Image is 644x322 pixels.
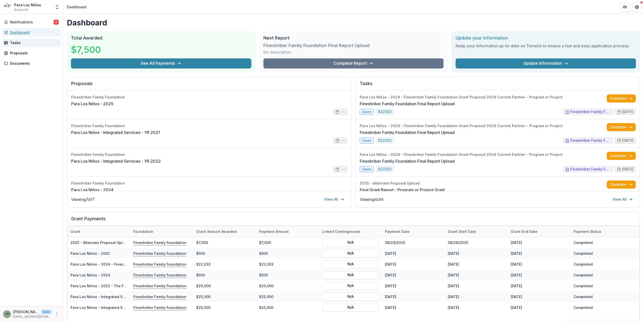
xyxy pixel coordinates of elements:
[508,226,571,237] div: Grant end date
[54,2,61,12] button: Open entity switcher
[71,43,109,56] h3: $7,500
[67,4,86,10] div: Dashboard
[321,195,347,203] a: View All
[256,291,319,302] div: $25,000
[14,2,41,8] div: Para Los Niños
[70,284,297,288] a: Para Los Niños - 2023 - The Fineshriber Family Foundation Grant Proposal Current 2023 - Program o...
[571,226,633,237] div: Payment status
[382,229,413,234] div: Payment date
[620,2,630,12] button: Partners
[193,270,256,280] div: $500
[256,229,292,234] div: Payment Amount
[71,101,113,107] a: Para Los Niños - 2025
[130,226,193,237] div: Foundation
[71,58,251,68] button: See All Payments
[571,229,604,234] div: Payment status
[508,229,540,234] div: Grant end date
[508,280,571,291] div: [DATE]
[263,58,444,68] a: Complete Report
[71,81,347,90] h2: Proposals
[382,280,445,291] div: [DATE]
[607,94,636,102] a: Complete
[67,226,130,237] div: Grant
[256,226,319,237] div: Payment Amount
[70,273,110,277] a: Para Los Niños - 2024
[508,270,571,280] div: [DATE]
[607,152,636,160] a: Complete
[571,237,633,248] div: Completed
[445,229,479,234] div: Grant start date
[571,248,633,259] div: Completed
[4,3,12,11] img: Para Los Niños
[445,259,508,270] div: [DATE]
[445,226,508,237] div: Grant start date
[256,259,319,270] div: $22,032
[571,270,633,280] div: Completed
[5,312,9,316] div: Christina Mariscal Pasten
[2,39,61,47] a: Tasks
[2,59,61,67] a: Documents
[508,248,571,259] div: [DATE]
[193,248,256,259] div: $500
[10,20,54,24] span: Notifications
[70,240,129,245] a: 2025 - Alternate Proposal Upload
[2,28,61,37] a: Dashboard
[193,226,256,237] div: Grant amount awarded
[508,291,571,302] div: [DATE]
[10,40,57,45] div: Tasks
[445,291,508,302] div: [DATE]
[508,259,571,270] div: [DATE]
[193,291,256,302] div: $25,000
[456,58,636,68] a: Update Information
[319,226,382,237] div: Linked Contingencies
[13,309,39,314] p: [PERSON_NAME] [PERSON_NAME]
[263,43,370,48] h3: Fineshriber Famliy Foundation Final Report Upload
[445,280,508,291] div: [DATE]
[360,129,455,135] a: Fineshriber Famliy Foundation Final Report Upload
[71,129,160,135] a: Para Los Niños - Integrated Services - YR 2021
[70,251,110,256] a: Para Los Niños - 2025
[382,226,445,237] div: Payment date
[14,8,28,12] span: Nonprofit
[382,259,445,270] div: [DATE]
[322,238,379,246] button: N/A
[256,248,319,259] div: $500
[382,270,445,280] div: [DATE]
[382,248,445,259] div: [DATE]
[322,271,379,279] button: N/A
[71,216,636,226] h2: Grant Payments
[632,2,642,12] button: Get Help
[65,3,88,11] nav: breadcrumb
[456,35,636,41] h2: Update your information
[445,248,508,259] div: [DATE]
[71,158,161,164] a: Para Los Niños - Integrated Services - YR 2022
[508,302,571,313] div: [DATE]
[263,35,444,41] h2: Next Report
[70,262,269,266] a: Para Los Niños - 2024 - Fineshriber Family Foundation Grant Proposal 2024 Current Partner - Progr...
[67,229,83,234] div: Grant
[256,270,319,280] div: $500
[322,260,379,268] button: N/A
[360,81,636,90] h2: Tasks
[67,18,640,27] h1: Dashboard
[322,303,379,311] button: N/A
[193,302,256,313] div: $25,000
[54,20,59,25] span: 2
[10,50,57,56] div: Proposals
[263,49,291,55] p: No description
[322,282,379,290] button: N/A
[571,280,633,291] div: Completed
[71,35,251,41] h2: Total Awarded
[360,101,455,107] a: Fineshriber Famliy Foundation Final Report Upload
[133,272,186,278] p: Fineshriber Family Foundation
[41,310,52,314] p: User
[133,240,186,245] p: Fineshriber Family Foundation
